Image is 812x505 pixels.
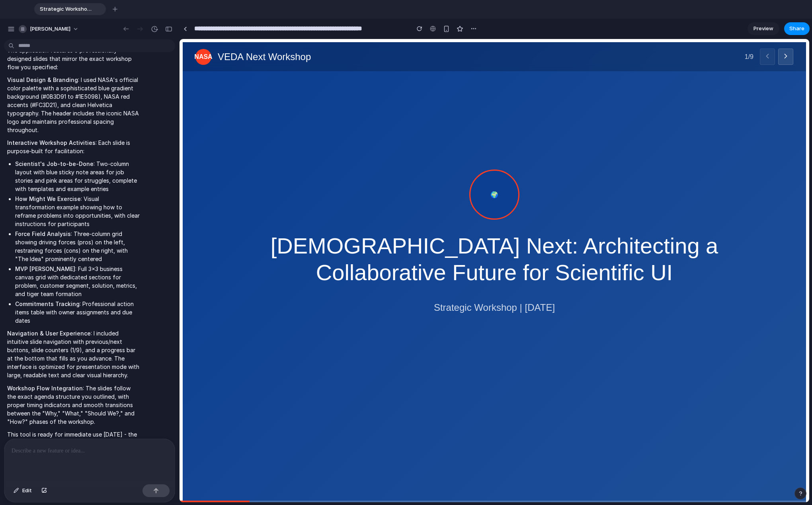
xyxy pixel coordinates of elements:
[34,3,106,15] div: Strategic Workshop: Building a Collaborative Future for NASA's VEDA UI
[16,10,32,26] div: NASA
[30,25,70,33] span: [PERSON_NAME]
[7,76,140,134] p: : I used NASA's official color palette with a sophisticated blue gradient background (#0B3D91 to ...
[7,385,83,392] strong: Workshop Flow Integration
[15,265,140,298] li: : Full 3x3 business canvas grid with dedicated sections for problem, customer segment, solution, ...
[565,14,574,21] span: 1 / 9
[15,195,140,228] li: : Visual transformation example showing how to reframe problems into opportunities, with clear in...
[91,193,539,247] h1: [DEMOGRAPHIC_DATA] Next: Architecting a Collaborative Future for Scientific UI
[7,76,78,83] strong: Visual Design & Branding
[10,484,36,497] button: Edit
[37,5,93,13] span: Strategic Workshop: Building a Collaborative Future for NASA's VEDA UI
[22,487,32,495] span: Edit
[15,230,71,237] strong: Force Field Analysis
[7,139,96,146] strong: Interactive Workshop Activities
[15,300,80,307] strong: Commitments Tracking
[15,230,140,263] li: : Three-column grid showing driving forces (pros) on the left, restraining forces (cons) on the r...
[7,430,140,464] p: This tool is ready for immediate use [DATE] - the facilitator can simply navigate through the sli...
[7,138,140,155] p: : Each slide is purpose-built for facilitation:
[254,263,375,274] p: Strategic Workshop | [DATE]
[15,300,140,325] li: : Professional action items table with owner assignments and due dates
[784,22,810,35] button: Share
[15,195,81,202] strong: How Might We Exercise
[7,330,91,337] strong: Navigation & User Experience
[7,384,140,426] p: : The slides follow the exact agenda structure you outlined, with proper timing indicators and sm...
[753,25,773,33] span: Preview
[15,160,140,193] li: : Two-column layout with blue sticky note areas for job stories and pink areas for struggles, com...
[789,25,804,33] span: Share
[7,46,140,71] p: The application features 9 professionally designed slides that mirror the exact workshop flow you...
[748,22,779,35] a: Preview
[290,131,340,181] div: 🌍
[7,329,140,379] p: : I included intuitive slide navigation with previous/next buttons, slide counters (1/9), and a p...
[15,265,75,272] strong: MVP [PERSON_NAME]
[15,160,94,167] strong: Scientist's Job-to-be-Done
[16,23,83,35] button: [PERSON_NAME]
[38,12,131,23] h1: VEDA Next Workshop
